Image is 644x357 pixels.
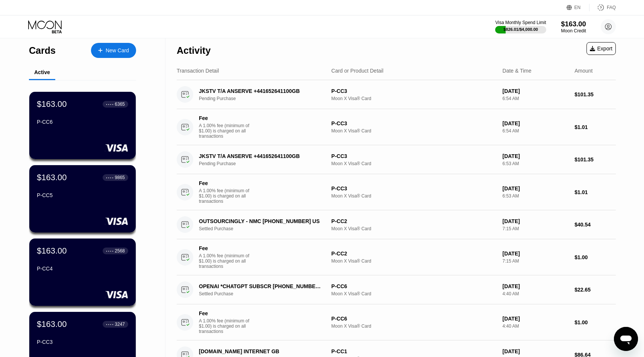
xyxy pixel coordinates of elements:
[331,258,496,264] div: Moon X Visa® Card
[574,287,616,293] div: $22.65
[115,102,125,107] div: 6365
[574,5,581,10] div: EN
[29,165,136,232] div: $163.00● ● ● ●9865P-CC5
[503,258,569,264] div: 7:15 AM
[574,68,592,74] div: Amount
[29,92,136,159] div: $163.00● ● ● ●6365P-CC6
[177,210,616,239] div: OUTSOURCINGLY - NMC [PHONE_NUMBER] USSettled PurchaseP-CC2Moon X Visa® Card[DATE]7:15 AM$40.54
[561,20,586,33] div: $163.00Moon Credit
[199,291,333,296] div: Settled Purchase
[503,226,569,231] div: 7:15 AM
[503,120,569,126] div: [DATE]
[503,68,532,74] div: Date & Time
[503,185,569,191] div: [DATE]
[106,103,114,105] div: ● ● ● ●
[115,322,125,327] div: 3247
[199,283,323,289] div: OPENAI *CHATGPT SUBSCR [PHONE_NUMBER] IE
[331,193,496,199] div: Moon X Visa® Card
[495,20,546,33] div: Visa Monthly Spend Limit$826.01/$4,000.00
[177,239,616,275] div: FeeA 1.00% fee (minimum of $1.00) is charged on all transactionsP-CC2Moon X Visa® Card[DATE]7:15 ...
[607,5,616,10] div: FAQ
[331,251,496,257] div: P-CC2
[574,156,616,163] div: $101.35
[37,99,67,109] div: $163.00
[37,192,128,198] div: P-CC5
[177,145,616,174] div: JKSTV T/A ANSERVE +441652641100GBPending PurchaseP-CC3Moon X Visa® Card[DATE]6:53 AM$101.35
[199,96,333,101] div: Pending Purchase
[199,253,255,269] div: A 1.00% fee (minimum of $1.00) is charged on all transactions
[561,20,586,28] div: $163.00
[503,283,569,289] div: [DATE]
[503,218,569,224] div: [DATE]
[574,254,616,260] div: $1.00
[37,266,128,272] div: P-CC4
[574,222,616,228] div: $40.54
[331,316,496,322] div: P-CC6
[115,248,125,254] div: 2568
[503,128,569,134] div: 6:54 AM
[574,319,616,325] div: $1.00
[331,128,496,134] div: Moon X Visa® Card
[37,319,67,329] div: $163.00
[331,88,496,94] div: P-CC3
[331,68,383,74] div: Card or Product Detail
[106,47,129,54] div: New Card
[29,45,56,56] div: Cards
[177,304,616,340] div: FeeA 1.00% fee (minimum of $1.00) is charged on all transactionsP-CC6Moon X Visa® Card[DATE]4:40 ...
[503,161,569,166] div: 6:53 AM
[331,226,496,231] div: Moon X Visa® Card
[199,188,255,204] div: A 1.00% fee (minimum of $1.00) is charged on all transactions
[37,173,67,182] div: $163.00
[503,251,569,257] div: [DATE]
[29,239,136,306] div: $163.00● ● ● ●2568P-CC4
[331,120,496,126] div: P-CC3
[331,153,496,159] div: P-CC3
[91,43,136,58] div: New Card
[115,175,125,180] div: 9865
[574,124,616,130] div: $1.01
[331,324,496,329] div: Moon X Visa® Card
[199,161,333,166] div: Pending Purchase
[106,250,114,252] div: ● ● ● ●
[199,153,323,159] div: JKSTV T/A ANSERVE +441652641100GB
[199,180,252,186] div: Fee
[37,339,128,345] div: P-CC3
[561,28,586,33] div: Moon Credit
[331,185,496,191] div: P-CC3
[37,246,67,256] div: $163.00
[34,69,50,75] div: Active
[177,174,616,210] div: FeeA 1.00% fee (minimum of $1.00) is charged on all transactionsP-CC3Moon X Visa® Card[DATE]6:53 ...
[503,153,569,159] div: [DATE]
[567,4,589,11] div: EN
[199,318,255,334] div: A 1.00% fee (minimum of $1.00) is charged on all transactions
[331,96,496,101] div: Moon X Visa® Card
[199,115,252,121] div: Fee
[503,316,569,322] div: [DATE]
[177,68,219,74] div: Transaction Detail
[503,291,569,296] div: 4:40 AM
[199,123,255,139] div: A 1.00% fee (minimum of $1.00) is charged on all transactions
[331,291,496,296] div: Moon X Visa® Card
[574,91,616,97] div: $101.35
[331,348,496,354] div: P-CC1
[37,119,128,125] div: P-CC6
[106,176,114,179] div: ● ● ● ●
[331,161,496,166] div: Moon X Visa® Card
[503,96,569,101] div: 6:54 AM
[503,27,538,32] div: $826.01 / $4,000.00
[177,109,616,145] div: FeeA 1.00% fee (minimum of $1.00) is charged on all transactionsP-CC3Moon X Visa® Card[DATE]6:54 ...
[199,218,323,224] div: OUTSOURCINGLY - NMC [PHONE_NUMBER] US
[177,275,616,304] div: OPENAI *CHATGPT SUBSCR [PHONE_NUMBER] IESettled PurchaseP-CC6Moon X Visa® Card[DATE]4:40 AM$22.65
[586,42,616,55] div: Export
[331,218,496,224] div: P-CC2
[574,189,616,195] div: $1.01
[199,348,323,354] div: [DOMAIN_NAME] INTERNET GB
[199,245,252,251] div: Fee
[590,46,612,52] div: Export
[177,45,211,56] div: Activity
[503,88,569,94] div: [DATE]
[614,327,638,351] iframe: Button to launch messaging window
[503,193,569,199] div: 6:53 AM
[106,323,114,325] div: ● ● ● ●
